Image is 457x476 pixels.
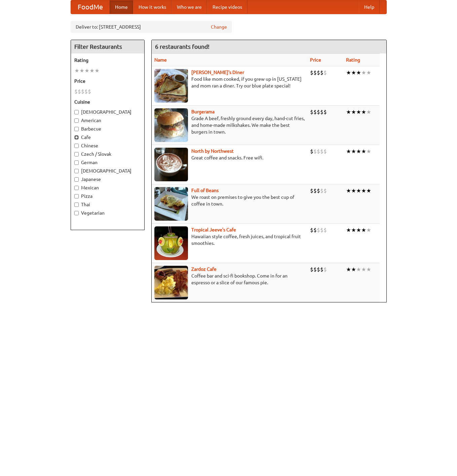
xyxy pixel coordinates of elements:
[356,69,361,76] li: ★
[74,118,79,123] input: American
[74,117,141,124] label: American
[356,226,361,234] li: ★
[323,266,327,273] li: $
[74,142,141,149] label: Chinese
[74,99,141,105] h5: Cuisine
[207,0,247,14] a: Recipe videos
[356,148,361,155] li: ★
[74,125,141,132] label: Barbecue
[74,211,79,215] input: Vegetarian
[317,266,320,273] li: $
[317,187,320,194] li: $
[191,70,244,75] a: [PERSON_NAME]'s Diner
[74,144,79,148] input: Chinese
[320,187,323,194] li: $
[366,148,371,155] li: ★
[346,187,351,194] li: ★
[361,108,366,116] li: ★
[74,201,141,208] label: Thai
[155,43,210,50] ng-pluralize: 6 restaurants found!
[361,187,366,194] li: ★
[154,272,305,286] p: Coffee bar and sci-fi bookshop. Come in for an espresso or a slice of our famous pie.
[74,160,79,165] input: German
[191,148,234,154] b: North by Northwest
[356,187,361,194] li: ★
[154,69,188,103] img: sallys.jpg
[191,188,219,193] a: Full of Beans
[361,266,366,273] li: ★
[351,266,356,273] li: ★
[89,67,94,74] li: ★
[172,0,207,14] a: Who we are
[74,203,79,207] input: Thai
[361,69,366,76] li: ★
[310,187,313,194] li: $
[310,266,313,273] li: $
[71,21,232,33] div: Deliver to: [STREET_ADDRESS]
[310,57,321,63] a: Price
[191,227,236,232] b: Tropical Jeeve's Cafe
[351,148,356,155] li: ★
[351,187,356,194] li: ★
[74,159,141,166] label: German
[323,187,327,194] li: $
[346,226,351,234] li: ★
[154,115,305,135] p: Grade A beef, freshly ground every day, hand-cut fries, and home-made milkshakes. We make the bes...
[310,69,313,76] li: $
[320,108,323,116] li: $
[84,67,89,74] li: ★
[320,69,323,76] li: $
[74,186,79,190] input: Mexican
[74,184,141,191] label: Mexican
[79,67,84,74] li: ★
[74,210,141,216] label: Vegetarian
[154,148,188,181] img: north.jpg
[346,148,351,155] li: ★
[191,109,215,114] a: Burgerama
[356,266,361,273] li: ★
[313,266,317,273] li: $
[359,0,380,14] a: Help
[323,226,327,234] li: $
[154,108,188,142] img: burgerama.jpg
[361,148,366,155] li: ★
[323,108,327,116] li: $
[320,266,323,273] li: $
[310,226,313,234] li: $
[74,193,141,199] label: Pizza
[71,0,110,14] a: FoodMe
[74,176,141,183] label: Japanese
[323,69,327,76] li: $
[346,57,360,63] a: Rating
[366,187,371,194] li: ★
[313,226,317,234] li: $
[110,0,133,14] a: Home
[94,67,100,74] li: ★
[320,148,323,155] li: $
[74,78,141,84] h5: Price
[313,187,317,194] li: $
[74,169,79,173] input: [DEMOGRAPHIC_DATA]
[74,67,79,74] li: ★
[211,24,227,30] a: Change
[317,108,320,116] li: $
[74,57,141,64] h5: Rating
[323,148,327,155] li: $
[74,152,79,156] input: Czech / Slovak
[346,266,351,273] li: ★
[351,108,356,116] li: ★
[154,266,188,299] img: zardoz.jpg
[351,69,356,76] li: ★
[74,134,141,141] label: Cafe
[313,108,317,116] li: $
[74,127,79,131] input: Barbecue
[191,266,217,272] b: Zardoz Cafe
[313,69,317,76] li: $
[346,69,351,76] li: ★
[71,40,144,53] h4: Filter Restaurants
[74,168,141,174] label: [DEMOGRAPHIC_DATA]
[78,88,81,95] li: $
[154,226,188,260] img: jeeves.jpg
